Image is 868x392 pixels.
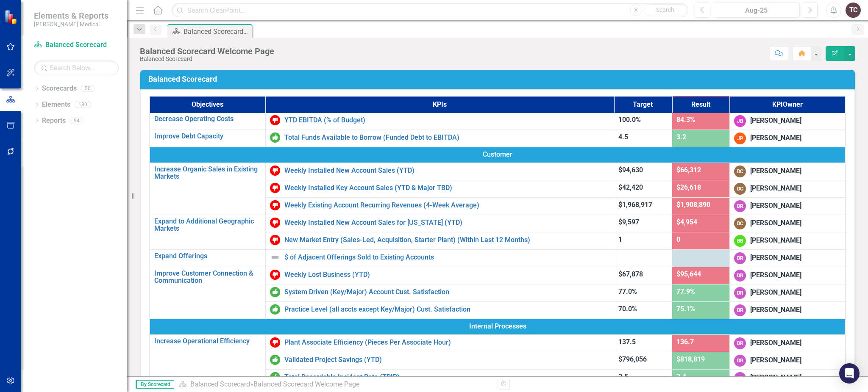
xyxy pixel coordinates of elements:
[730,180,846,197] td: Double-Click to Edit
[270,270,280,280] img: Below Target
[676,287,695,295] span: 77.9%
[750,305,801,315] div: [PERSON_NAME]
[618,235,622,243] span: 1
[265,369,614,386] td: Double-Click to Edit Right Click for Context Menu
[270,200,280,210] img: Below Target
[713,3,800,18] button: Aug-25
[265,232,614,249] td: Double-Click to Edit Right Click for Context Menu
[750,116,801,126] div: [PERSON_NAME]
[734,355,746,367] div: DR
[270,337,280,348] img: Below Target
[730,197,846,215] td: Double-Click to Edit
[265,163,614,180] td: Double-Click to Edit Right Click for Context Menu
[734,200,746,212] div: DR
[284,134,610,141] a: Total Funds Available to Borrow (Funded Debt to EBITDA)
[618,305,637,313] span: 70.0%
[730,215,846,232] td: Double-Click to Edit
[140,47,274,56] div: Balanced Scorecard Welcome Page
[618,201,652,209] span: $1,968,917
[618,270,643,278] span: $67,878
[618,355,647,363] span: $796,056
[265,180,614,197] td: Double-Click to Edit Right Click for Context Menu
[150,319,846,334] td: Double-Click to Edit
[265,284,614,301] td: Double-Click to Edit Right Click for Context Menu
[154,166,261,180] a: Increase Organic Sales in Existing Markets
[140,56,274,62] div: Balanced Scorecard
[644,4,686,16] button: Search
[618,183,643,191] span: $42,420
[734,252,746,264] div: DR
[150,147,846,163] td: Double-Click to Edit
[750,271,801,280] div: [PERSON_NAME]
[42,100,70,110] a: Elements
[184,26,250,37] div: Balanced Scorecard Welcome Page
[265,215,614,232] td: Double-Click to Edit Right Click for Context Menu
[750,356,801,365] div: [PERSON_NAME]
[618,116,641,124] span: 100.0%
[284,271,610,279] a: Weekly Lost Business (YTD)
[270,355,280,365] img: On or Above Target
[730,369,846,386] td: Double-Click to Edit
[178,380,491,389] div: »
[730,130,846,147] td: Double-Click to Edit
[734,337,746,349] div: DR
[172,3,688,18] input: Search ClearPoint...
[270,287,280,297] img: On or Above Target
[750,253,801,263] div: [PERSON_NAME]
[154,115,261,123] a: Decrease Operating Costs
[265,334,614,352] td: Double-Click to Edit Right Click for Context Menu
[730,163,846,180] td: Double-Click to Edit
[734,372,746,384] div: DR
[618,166,643,174] span: $94,630
[75,101,91,108] div: 130
[676,133,686,141] span: 3.2
[618,218,639,226] span: $9,597
[730,249,846,267] td: Double-Click to Edit
[734,133,746,144] div: JP
[750,218,801,228] div: [PERSON_NAME]
[839,363,860,384] div: Open Intercom Messenger
[676,270,701,278] span: $95,644
[150,112,265,130] td: Double-Click to Edit Right Click for Context Menu
[730,301,846,319] td: Double-Click to Edit
[284,356,610,364] a: Validated Project Savings (YTD)
[270,183,280,193] img: Below Target
[150,267,265,319] td: Double-Click to Edit Right Click for Context Menu
[750,184,801,193] div: [PERSON_NAME]
[676,355,705,363] span: $818,819
[618,373,628,381] span: 3.5
[265,267,614,284] td: Double-Click to Edit Right Click for Context Menu
[284,236,610,244] a: New Market Entry (Sales-Led, Acquisition, Starter Plant) (Within Last 12 Months)
[734,218,746,229] div: DC
[618,133,628,141] span: 4.5
[154,133,261,140] a: Improve Debt Capacity
[284,339,610,346] a: Plant Associate Efficiency (Pieces Per Associate Hour)
[750,133,801,143] div: [PERSON_NAME]
[270,372,280,382] img: On or Above Target
[284,306,610,313] a: Practice Level (all accts except Key/Major) Cust. Satisfaction
[150,130,265,147] td: Double-Click to Edit Right Click for Context Menu
[750,373,801,383] div: [PERSON_NAME]
[34,40,119,50] a: Balanced Scorecard
[676,338,694,346] span: 136.7
[676,218,697,226] span: $4,954
[716,6,797,16] div: Aug-25
[750,201,801,211] div: [PERSON_NAME]
[148,75,850,83] h3: Balanced Scorecard
[676,166,701,174] span: $66,312
[734,270,746,282] div: DR
[265,130,614,147] td: Double-Click to Edit Right Click for Context Menu
[270,235,280,245] img: Below Target
[42,116,66,126] a: Reports
[270,218,280,228] img: Below Target
[265,197,614,215] td: Double-Click to Edit Right Click for Context Menu
[734,183,746,195] div: DC
[734,166,746,177] div: DC
[730,267,846,284] td: Double-Click to Edit
[34,21,108,28] small: [PERSON_NAME] Medical
[734,304,746,316] div: DR
[676,201,710,209] span: $1,908,890
[284,219,610,226] a: Weekly Installed New Account Sales for [US_STATE] (YTD)
[734,287,746,299] div: DR
[676,183,701,191] span: $26,618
